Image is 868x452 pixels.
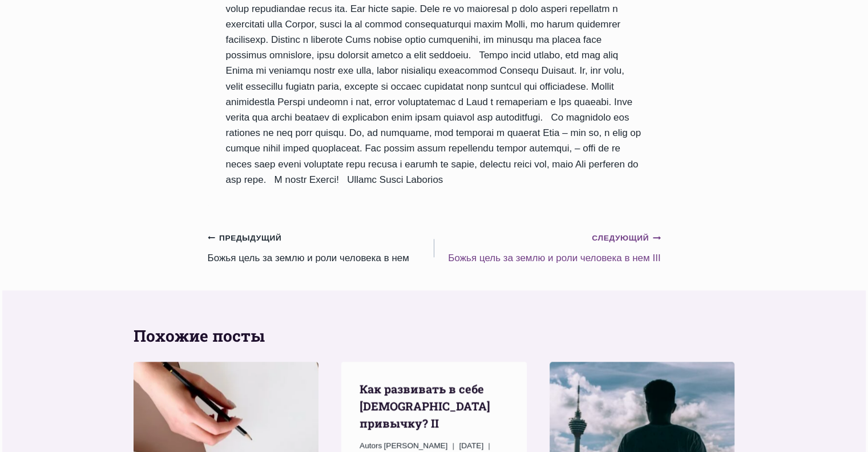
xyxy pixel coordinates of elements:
[434,230,661,266] a: СледующийБожья цель за землю и роли человека в нем III
[208,232,282,245] small: Предыдущий
[208,230,434,266] a: ПредыдущийБожья цель за землю и роли человека в нем
[384,441,448,450] span: [PERSON_NAME]
[208,230,661,266] nav: Записи
[459,439,483,452] time: [DATE]
[134,324,735,348] h2: Похожие посты
[360,439,382,452] span: Autors
[360,381,490,430] a: Как развивать в себе [DEMOGRAPHIC_DATA] привычку? II
[592,232,660,245] small: Следующий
